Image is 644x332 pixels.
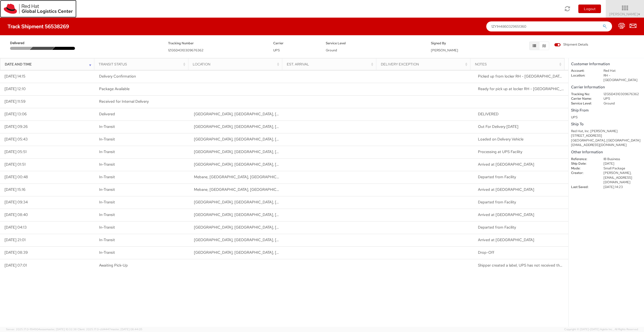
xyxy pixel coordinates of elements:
[99,174,115,179] span: In-Transit
[571,138,641,143] div: [GEOGRAPHIC_DATA], [GEOGRAPHIC_DATA]
[609,12,641,16] span: [PERSON_NAME]
[273,48,280,52] span: UPS
[77,327,142,331] span: Client: 2025.17.0-cb14447
[99,225,115,230] span: In-Transit
[638,12,641,16] span: ▼
[326,42,423,45] h5: Service Level
[273,42,318,45] h5: Carrier
[571,122,641,126] h5: Ship To
[194,137,313,142] span: Raleigh, NC, US
[567,73,600,78] dt: Location:
[567,171,600,175] dt: Creator:
[603,171,631,175] span: [PERSON_NAME],
[478,137,524,142] span: Loaded on Delivery Vehicle
[431,48,458,52] span: [PERSON_NAME]
[287,62,375,67] div: Est. Arrival
[478,174,516,179] span: Departed from Facility
[193,62,280,67] div: Location
[478,162,534,167] span: Arrived at Facility
[478,225,516,230] span: Departed from Facility
[99,86,130,91] span: Package Available
[194,149,313,154] span: Raleigh, NC, US
[571,85,641,89] h5: Carrier Information
[194,112,313,117] span: RALEIGH, NC, US
[99,200,115,205] span: In-Transit
[99,149,115,154] span: In-Transit
[99,250,115,255] span: In-Transit
[326,48,337,52] span: Ground
[431,42,476,45] h5: Signed By
[478,124,518,129] span: Out For Delivery Today
[571,129,641,134] div: Red Hat, Inc. [PERSON_NAME]
[478,250,494,255] span: Drop-Off
[478,237,534,242] span: Arrived at Facility
[478,86,593,91] span: Ready for pick up at locker RH - Raleigh (9s200)-24
[571,108,641,113] h5: Ship From
[4,4,73,14] img: rh-logistics-00dfa346123c4ec078e1.svg
[194,162,313,167] span: Raleigh, NC, US
[99,62,186,67] div: Transit Status
[111,327,142,331] span: master, [DATE] 08:44:05
[99,263,128,268] span: Awaiting Pick-Up
[168,42,266,45] h5: Tracking Number
[194,124,313,129] span: Raleigh, NC, US
[567,96,600,101] dt: Carrier Name:
[564,327,638,331] span: Copyright © [DATE]-[DATE] Agistix Inc., All Rights Reserved
[99,74,136,79] span: Delivery Confirmation
[571,115,641,120] div: UPS
[99,112,115,117] span: Delivered
[567,166,600,171] dt: Mode:
[571,143,641,147] div: [EMAIL_ADDRESS][DOMAIN_NAME]
[194,187,289,192] span: Mebane, NC, US
[571,62,641,66] h5: Customer Information
[99,99,149,104] span: Received for Internal Delivery
[478,200,516,205] span: Departed from Facility
[99,187,115,192] span: In-Transit
[571,150,641,154] h5: Other Information
[194,200,313,205] span: Springfield, VA, US
[486,21,612,31] input: Shipment, Tracking or Reference Number (at least 4 chars)
[5,62,93,67] div: Date and Time
[554,42,588,47] span: Shipment Details
[567,185,600,190] dt: Last Saved:
[194,174,289,179] span: Mebane, NC, US
[99,237,115,242] span: In-Transit
[554,42,588,48] label: Shipment Details
[567,101,600,106] dt: Service Level:
[478,112,499,117] span: DELIVERED
[99,137,115,142] span: In-Transit
[10,41,32,46] span: Delivered
[567,157,600,162] dt: Reference:
[478,149,522,154] span: Processing at UPS Facility
[194,212,313,217] span: Springfield, VA, US
[567,92,600,97] dt: Tracking No:
[194,237,313,242] span: Easton, PA, US
[8,24,69,29] h4: Track Shipment 56538269
[99,212,115,217] span: In-Transit
[478,212,534,217] span: Arrived at Facility
[578,5,601,13] button: Logout
[194,250,313,255] span: Easton, PA, US
[567,161,600,166] dt: Ship Date:
[99,162,115,167] span: In-Transit
[194,225,313,230] span: Easton, PA, US
[381,62,469,67] div: Delivery Exception
[46,327,77,331] span: master, [DATE] 10:32:38
[478,74,584,79] span: Picked up from locker RH - Raleigh (9s200)-24
[99,124,115,129] span: In-Transit
[168,48,204,52] span: 1ZG5D4310309676362
[478,187,534,192] span: Arrived at Facility
[475,62,563,67] div: Notes
[567,68,600,73] dt: Account:
[478,263,584,268] span: Shipper created a label, UPS has not received the package yet.
[6,327,77,331] span: Server: 2025.17.0-1194904eeae
[571,133,641,138] div: [STREET_ADDRESS]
